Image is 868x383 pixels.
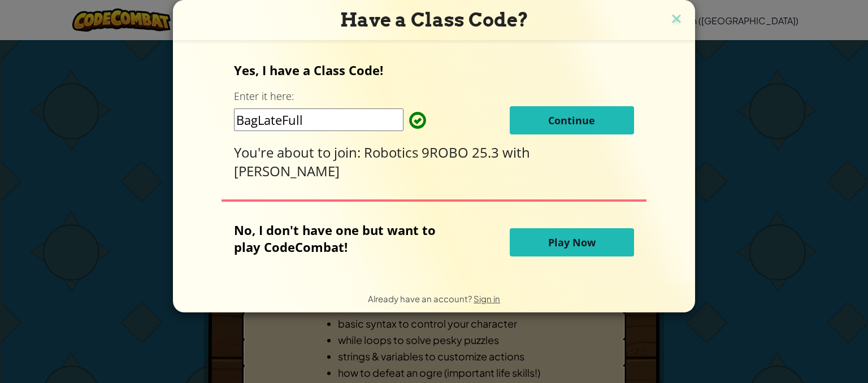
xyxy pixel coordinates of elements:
span: Play Now [548,236,596,249]
button: Continue [510,106,634,134]
span: Already have an account? [368,293,474,304]
span: with [502,143,530,162]
label: Enter it here: [234,89,294,103]
span: [PERSON_NAME] [234,162,340,180]
a: Sign in [474,293,500,304]
span: You're about to join: [234,143,364,162]
button: Play Now [510,228,634,256]
p: No, I don't have one but want to play CodeCombat! [234,221,453,255]
p: Yes, I have a Class Code! [234,62,633,79]
span: Robotics 9ROBO 25.3 [364,143,502,162]
img: close icon [669,11,684,28]
span: Continue [548,114,595,127]
span: Have a Class Code? [340,8,528,31]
